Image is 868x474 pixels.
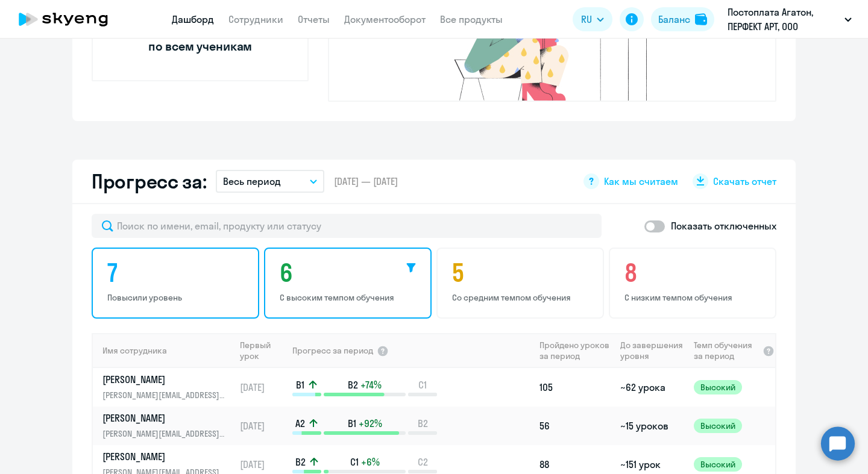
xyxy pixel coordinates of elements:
td: 56 [535,407,615,445]
h4: 7 [107,258,247,287]
p: Показать отключенных [671,219,776,233]
span: Как мы считаем [604,175,678,188]
span: C1 [350,455,359,469]
span: +74% [360,378,382,391]
p: [PERSON_NAME][EMAIL_ADDRESS][PERSON_NAME][DOMAIN_NAME] [102,427,227,440]
span: Высокий [694,380,742,394]
td: [DATE] [235,368,291,407]
img: balance [695,13,707,25]
span: [DATE] — [DATE] [334,175,398,188]
h4: 8 [624,258,764,287]
button: Весь период [216,170,324,193]
span: RU [581,12,592,27]
span: +6% [361,455,380,469]
p: [PERSON_NAME] [102,373,227,386]
a: Документооборот [344,13,426,25]
button: Балансbalance [651,7,714,31]
span: C1 [418,378,427,391]
a: Все продукты [440,13,503,25]
th: До завершения уровня [615,333,688,368]
span: +92% [359,417,382,430]
span: B1 [296,378,304,391]
span: C2 [418,455,428,469]
p: Со средним темпом обучения [452,292,592,303]
a: Сотрудники [228,13,283,25]
button: Постоплата Агатон, ПЕРФЕКТ АРТ, ООО [722,5,858,34]
h4: 5 [452,258,592,287]
a: [PERSON_NAME][PERSON_NAME][EMAIL_ADDRESS][PERSON_NAME][DOMAIN_NAME] [102,373,234,402]
h2: Прогресс за: [92,169,206,193]
input: Поиск по имени, email, продукту или статусу [92,214,602,238]
p: [PERSON_NAME] [102,450,227,463]
a: [PERSON_NAME][PERSON_NAME][EMAIL_ADDRESS][PERSON_NAME][DOMAIN_NAME] [102,411,234,440]
span: B1 [348,417,356,430]
p: [PERSON_NAME][EMAIL_ADDRESS][PERSON_NAME][DOMAIN_NAME] [102,388,227,402]
span: A2 [295,417,305,430]
p: С низким темпом обучения [624,292,764,303]
span: B2 [295,455,306,469]
span: B2 [348,378,358,391]
p: Повысили уровень [107,292,247,303]
button: RU [573,7,612,31]
span: Прогресс за период [292,345,373,356]
th: Имя сотрудника [93,333,235,368]
span: B2 [418,417,428,430]
a: Отчеты [298,13,330,25]
th: Пройдено уроков за период [535,333,615,368]
th: Первый урок [235,333,291,368]
p: Постоплата Агатон, ПЕРФЕКТ АРТ, ООО [728,5,840,34]
h4: 6 [280,258,420,287]
div: Баланс [658,12,690,27]
p: [PERSON_NAME] [102,411,227,425]
td: ~62 урока [615,368,688,407]
td: ~15 уроков [615,407,688,445]
p: Весь период [223,174,281,189]
p: С высоким темпом обучения [280,292,420,303]
span: Высокий [694,457,742,472]
td: [DATE] [235,407,291,445]
td: 105 [535,368,615,407]
span: Высокий [694,419,742,433]
span: Темп обучения за период [694,340,759,361]
span: Скачать отчет [713,175,776,188]
a: Дашборд [172,13,214,25]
